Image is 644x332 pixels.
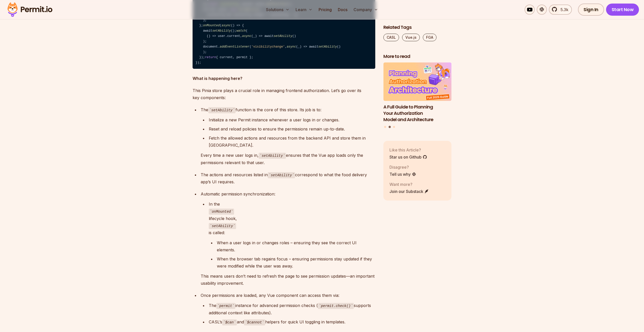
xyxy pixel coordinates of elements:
span: addEventListener [220,45,250,49]
button: Learn [294,5,315,15]
a: Docs [336,5,349,15]
span: onMounted [203,24,220,27]
a: Tell us why [389,171,416,177]
code: permit [216,303,235,309]
div: is called: [209,229,375,236]
code: permit.check() [318,303,354,309]
div: Initialize a new Permit instance whenever a user logs in or changes. [209,116,375,123]
button: Go to slide 3 [393,126,395,128]
h2: Related Tags [383,24,452,31]
span: async [287,45,296,49]
a: CASL [383,34,399,41]
span: async [222,24,231,27]
p: This means users don’t need to refresh the page to see permission updates—an important usability ... [201,273,375,287]
div: When the browser tab regains focus – ensuring permissions stay updated if they were modified whil... [217,255,375,270]
span: setAbility [318,45,337,49]
p: Want more? [389,181,429,187]
h2: More to read [383,53,452,60]
img: A Full Guide to Planning Your Authorization Model and Architecture [383,63,452,101]
p: The actions and resources listed in correspond to what the food delivery app’s UI requires. [201,171,375,186]
p: This Pinia store plays a crucial role in managing frontend authorization. Let’s go over its key c... [193,87,375,101]
a: A Full Guide to Planning Your Authorization Model and ArchitectureA Full Guide to Planning Your A... [383,63,452,123]
code: setAbility [208,107,236,113]
a: Vue.js [402,34,420,41]
p: Once permissions are loaded, any Vue component can access them via: [201,292,375,299]
div: When a user logs in or changes roles – ensuring they see the correct UI elements. [217,239,375,253]
li: 2 of 3 [383,63,452,123]
p: Every time a new user logs in, ensures that the Vue app loads only the permissions relevant to th... [201,152,375,166]
a: 5.3k [549,5,572,15]
h3: A Full Guide to Planning Your Authorization Model and Architecture [383,104,452,123]
button: Go to slide 2 [388,126,391,128]
p: The function is the core of this store. Its job is to: [201,106,375,114]
a: Start Now [606,4,639,16]
code: $cannot [244,319,265,325]
code: onMounted [209,209,234,215]
code: setAbility [209,223,236,229]
code: setAbility [259,153,286,159]
div: Reset and reload policies to ensure the permissions remain up-to-date. [209,125,375,132]
img: Permit logo [5,1,55,18]
span: watch [237,29,246,33]
button: Solutions [264,5,292,15]
div: Fetch the allowed actions and resources from the backend API and store them in [GEOGRAPHIC_DATA]. [209,135,375,149]
code: setAbility [268,172,295,178]
button: Company [351,5,380,15]
p: Automatic permission synchronization: [201,190,375,197]
a: Pricing [317,5,334,15]
span: setAbility [274,34,293,38]
div: CASL’s and helpers for quick UI toggling in templates. [209,318,375,326]
a: Join our Substack [389,188,429,194]
div: The instance for advanced permission checks ( supports additional context like attributes). [209,302,375,316]
a: FGA [423,34,437,41]
code: $can [222,319,237,325]
p: Like this Article? [389,147,427,153]
span: return [205,56,216,59]
span: 'visibilitychange' [251,45,285,49]
button: Go to slide 1 [384,126,386,128]
div: lifecycle hook, [209,215,375,222]
div: Posts [383,63,452,129]
span: async [242,34,252,38]
span: 5.3k [557,7,568,13]
p: Disagree? [389,164,416,170]
span: setAbility [212,29,231,33]
strong: What is happening here? [193,76,242,81]
a: Star us on Github [389,154,427,160]
a: Sign In [578,4,604,16]
div: In the [209,201,375,208]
